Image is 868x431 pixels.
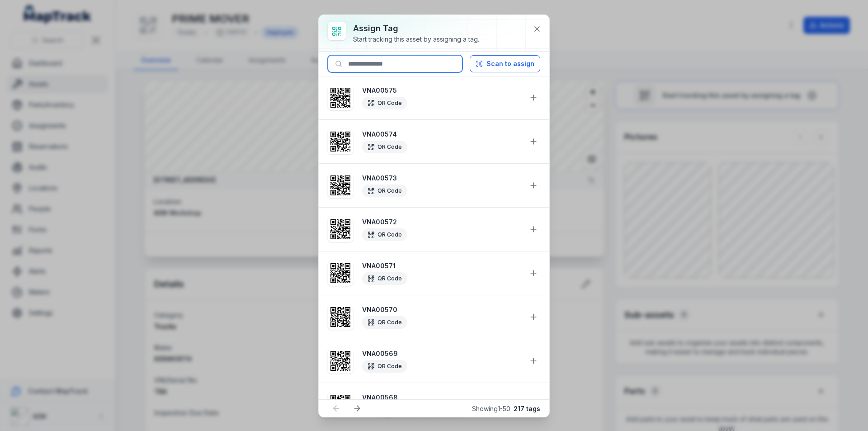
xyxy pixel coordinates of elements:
h3: Assign tag [353,22,479,35]
span: Showing 1 - 50 · [472,405,540,412]
strong: VNA00571 [362,261,521,270]
div: QR Code [362,360,407,373]
strong: VNA00568 [362,393,521,402]
div: QR Code [362,228,407,241]
strong: VNA00574 [362,130,521,139]
div: Start tracking this asset by assigning a tag. [353,35,479,44]
button: Scan to assign [470,55,540,72]
strong: VNA00575 [362,86,521,95]
div: QR Code [362,141,407,153]
strong: VNA00572 [362,218,521,227]
strong: VNA00570 [362,305,521,314]
div: QR Code [362,185,407,197]
strong: VNA00573 [362,174,521,183]
strong: VNA00569 [362,349,521,358]
strong: 217 tags [514,405,540,412]
div: QR Code [362,97,407,109]
div: QR Code [362,272,407,285]
div: QR Code [362,316,407,329]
